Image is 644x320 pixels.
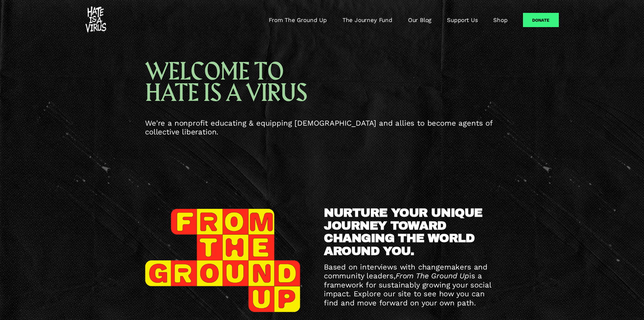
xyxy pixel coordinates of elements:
[447,16,478,24] a: Support Us
[145,57,307,109] span: WELCOME TO HATE IS A VIRUS
[324,262,494,307] span: Based on interviews with changemakers and community leaders, is a framework for sustainably growi...
[493,16,507,24] a: Shop
[269,16,327,24] a: From The Ground Up
[523,13,558,27] a: Donate
[408,16,432,24] a: Our Blog
[342,16,392,24] a: The Journey Fund
[145,119,495,136] span: We're a nonprofit educating & equipping [DEMOGRAPHIC_DATA] and allies to become agents of collect...
[324,206,486,257] strong: NURTURE YOUR UNIQUE JOURNEY TOWARD CHANGING THE WORLD AROUND YOU.
[86,6,106,34] img: #HATEISAVIRUS
[396,271,469,280] em: From The Ground Up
